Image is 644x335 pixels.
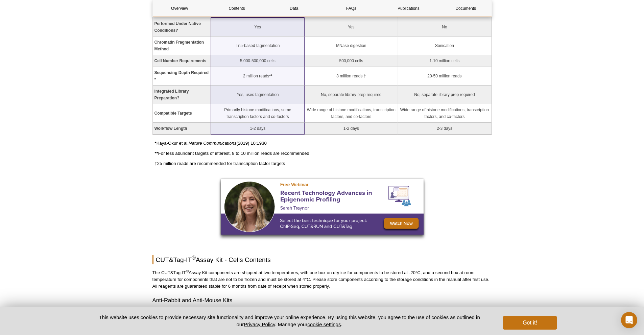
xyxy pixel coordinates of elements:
[267,0,321,17] a: Data
[154,126,187,131] strong: Workflow Length
[398,37,491,55] td: Sonication
[398,18,491,37] td: No
[398,123,491,135] td: 2-3 days
[154,21,201,33] strong: Performed Under Native Conditions?
[211,104,305,123] td: Primarily histone modifications, some transcription factors and co-factors
[211,37,305,55] td: Tn5-based tagmentation
[155,140,492,147] p: Kaya-Okur et al. (2019) 10:1930
[221,179,424,235] img: Free Webinar
[154,111,192,116] strong: Compatible Targets
[307,321,341,327] button: cookie settings
[210,0,264,17] a: Contents
[398,104,491,123] td: Wide range of histone modifications, transcription factors, and co-factors
[244,321,275,327] a: Privacy Policy
[192,255,196,261] sup: ®
[152,255,492,264] h2: CUT&Tag-IT Assay Kit - Cells Contents
[305,104,398,123] td: Wide range of histone modifications, transcription factors, and co-factors
[211,18,305,37] td: Yes
[189,141,236,146] em: Nature Communications
[153,0,207,17] a: Overview
[154,40,204,51] strong: Chromatin Fragmentation Method
[155,160,492,167] p: 25 million reads are recommended for transcription factor targets
[221,179,424,237] a: Free Webinar Comparing ChIP, CUT&Tag and CUT&RUN
[155,150,492,157] p: For less abundant targets of interest, 8 to 10 million reads are recommended
[305,18,398,37] td: Yes
[398,55,491,67] td: 1-10 million cells
[186,269,189,273] sup: ®
[211,55,305,67] td: 5,000-500,000 cells
[155,161,157,166] strong: †
[154,58,207,63] strong: Cell Number Requirements
[305,67,398,86] td: 8 million reads †
[305,123,398,135] td: 1-2 days
[154,70,209,82] strong: Sequencing Depth Required *
[398,67,491,86] td: 20-50 million reads
[398,86,491,104] td: No, separate library prep required
[154,89,189,100] strong: Integrated Library Preparation?
[305,86,398,104] td: No, separate library prep required
[152,269,492,290] p: The CUT&Tag-IT Assay Kit components are shipped at two temperatures, with one box on dry ice for ...
[324,0,378,17] a: FAQs
[211,123,305,135] td: 1-2 days
[382,0,435,17] a: Publications
[87,314,492,328] p: This website uses cookies to provide necessary site functionality and improve your online experie...
[305,37,398,55] td: MNase digestion
[439,0,493,17] a: Documents
[152,296,492,305] h3: Anti-Rabbit and Anti-Mouse Kits
[211,86,305,104] td: Yes, uses tagmentation
[621,312,637,328] div: Open Intercom Messenger
[305,55,398,67] td: 500,000 cells
[503,316,557,330] button: Got it!
[211,67,305,86] td: 2 million reads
